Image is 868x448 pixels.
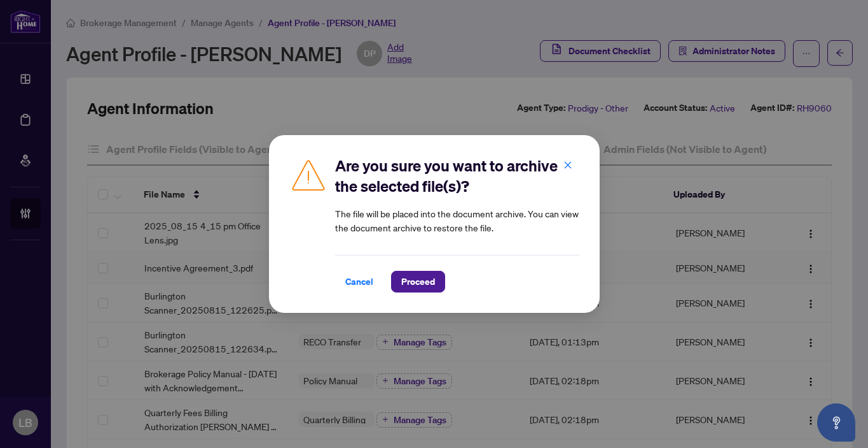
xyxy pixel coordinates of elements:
[335,155,579,196] h2: Are you sure you want to archive the selected file(s)?
[289,155,327,194] img: Caution Icon
[391,271,445,293] button: Proceed
[817,403,855,442] button: Open asap
[345,271,373,292] span: Cancel
[335,206,579,235] article: The file will be placed into the document archive. You can view the document archive to restore t...
[401,271,435,292] span: Proceed
[335,271,383,293] button: Cancel
[563,161,572,170] span: close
